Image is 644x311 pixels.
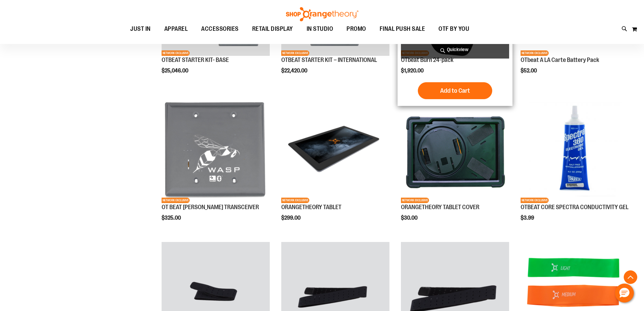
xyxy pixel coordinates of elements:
[281,198,309,203] span: NETWORK EXCLUSIVE
[347,21,366,37] span: PROMO
[164,21,188,37] span: APPAREL
[130,21,151,37] span: JUST IN
[158,21,195,37] a: APPAREL
[245,21,300,37] a: RETAIL DISPLAY
[401,198,429,203] span: NETWORK EXCLUSIVE
[162,204,259,210] a: OT BEAT [PERSON_NAME] TRANSCEIVER
[281,50,309,56] span: NETWORK EXCLUSIVE
[281,215,302,221] span: $299.00
[162,198,190,203] span: NETWORK EXCLUSIVE
[162,215,182,221] span: $325.00
[398,91,512,238] div: product
[281,68,308,74] span: $22,420.00
[401,204,479,210] a: ORANGETHEORY TABLET COVER
[252,21,293,37] span: RETAIL DISPLAY
[401,95,509,204] a: Product image for ORANGETHEORY TABLET COVERNETWORK EXCLUSIVE
[521,68,538,74] span: $52.00
[162,50,190,56] span: NETWORK EXCLUSIVE
[517,91,632,238] div: product
[521,204,628,210] a: OTBEAT CORE SPECTRA CONDUCTIVITY GEL
[380,21,425,37] span: FINAL PUSH SALE
[432,21,476,37] a: OTF BY YOU
[521,50,549,56] span: NETWORK EXCLUSIVE
[624,270,637,284] button: Back To Top
[340,21,373,37] a: PROMO
[278,91,393,238] div: product
[300,21,340,37] a: IN STUDIO
[521,198,549,203] span: NETWORK EXCLUSIVE
[158,91,273,238] div: product
[285,7,359,21] img: Shop Orangetheory
[201,21,239,37] span: ACCESSORIES
[281,57,377,63] a: OTBEAT STARTER KIT – INTERNATIONAL
[194,21,245,37] a: ACCESSORIES
[401,57,453,63] a: OTbeat Burn 24-pack
[401,95,509,203] img: Product image for ORANGETHEORY TABLET COVER
[123,21,158,37] a: JUST IN
[162,57,229,63] a: OTBEAT STARTER KIT- BASE
[521,57,599,63] a: OTbeat A LA Carte Battery Pack
[281,204,341,210] a: ORANGETHEORY TABLET
[281,95,389,203] img: Product image for ORANGETHEORY TABLET
[440,87,470,94] span: Add to Cart
[373,21,432,37] a: FINAL PUSH SALE
[438,21,469,37] span: OTF BY YOU
[162,68,189,74] span: $25,046.00
[162,95,270,203] img: Product image for OT BEAT POE TRANSCEIVER
[401,41,509,59] a: Quickview
[281,95,389,204] a: Product image for ORANGETHEORY TABLETNETWORK EXCLUSIVE
[521,95,629,204] a: OTBEAT CORE SPECTRA CONDUCTIVITY GELNETWORK EXCLUSIVE
[401,215,419,221] span: $30.00
[521,215,535,221] span: $3.99
[521,95,629,203] img: OTBEAT CORE SPECTRA CONDUCTIVITY GEL
[162,95,270,204] a: Product image for OT BEAT POE TRANSCEIVERNETWORK EXCLUSIVE
[401,68,425,74] span: $1,920.00
[307,21,333,37] span: IN STUDIO
[615,284,634,303] button: Hello, have a question? Let’s chat.
[418,82,492,99] button: Add to Cart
